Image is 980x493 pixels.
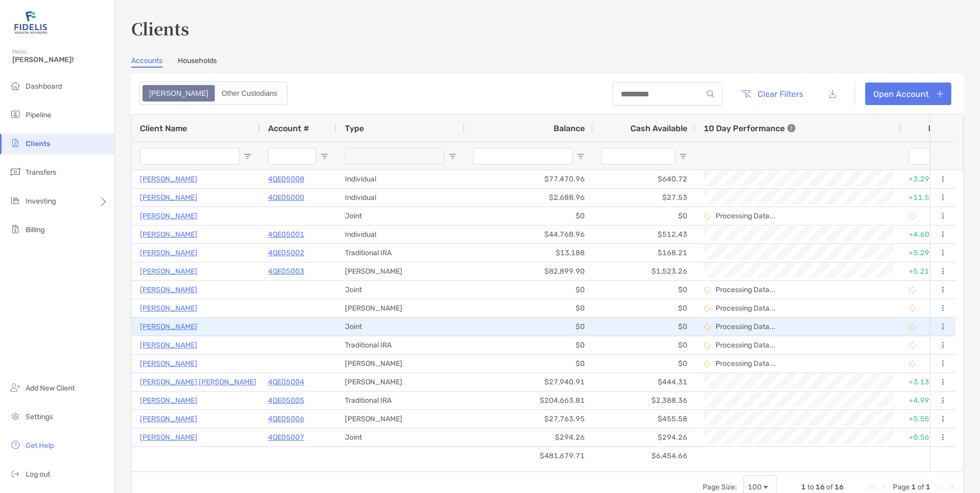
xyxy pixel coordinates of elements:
[268,413,304,425] p: 4QE05006
[909,342,916,349] img: Processing Data icon
[131,16,964,40] h3: Clients
[465,262,593,280] div: $82,899.90
[909,244,954,261] div: +5.29%
[893,483,910,491] span: Page
[140,376,256,388] p: [PERSON_NAME] [PERSON_NAME]
[909,189,954,206] div: +11.59%
[140,431,197,444] p: [PERSON_NAME]
[140,210,197,222] p: [PERSON_NAME]
[679,152,687,160] button: Open Filter Menu
[593,244,696,262] div: $168.21
[909,286,916,294] img: Processing Data icon
[703,483,737,491] div: Page Size:
[577,152,585,160] button: Open Filter Menu
[593,373,696,391] div: $444.31
[909,392,954,409] div: +4.99%
[337,225,465,243] div: Individual
[337,207,465,225] div: Joint
[337,262,465,280] div: [PERSON_NAME]
[268,228,304,241] p: 4QE05001
[801,483,806,491] span: 1
[593,392,696,409] div: $2,388.36
[716,341,775,350] p: Processing Data...
[26,384,75,393] span: Add New Client
[268,431,304,444] a: 4QE05007
[140,191,197,204] a: [PERSON_NAME]
[593,262,696,280] div: $1,523.26
[337,373,465,391] div: [PERSON_NAME]
[716,322,775,331] p: Processing Data...
[593,170,696,188] div: $640.72
[139,81,288,105] div: segmented control
[593,318,696,336] div: $0
[216,86,283,100] div: Other Custodians
[144,86,214,100] div: Zoe
[909,410,954,427] div: +5.55%
[140,339,197,352] p: [PERSON_NAME]
[9,439,22,451] img: get-help icon
[465,410,593,428] div: $27,763.95
[917,483,924,491] span: of
[140,394,197,407] p: [PERSON_NAME]
[707,90,714,98] img: input icon
[140,173,197,186] a: [PERSON_NAME]
[928,124,954,133] div: ITD
[337,336,465,354] div: Traditional IRA
[807,483,814,491] span: to
[9,381,22,394] img: add_new_client icon
[12,55,108,64] span: [PERSON_NAME]!
[593,189,696,207] div: $27.53
[826,483,833,491] span: of
[593,299,696,317] div: $0
[473,148,573,165] input: Balance Filter Input
[337,392,465,409] div: Traditional IRA
[465,428,593,446] div: $294.26
[140,283,197,296] a: [PERSON_NAME]
[140,228,197,241] a: [PERSON_NAME]
[268,376,304,388] a: 4QE05004
[704,114,795,142] div: 10 Day Performance
[26,441,54,450] span: Get Help
[593,428,696,446] div: $294.26
[9,108,22,120] img: pipeline icon
[268,191,304,204] p: 4QE05000
[465,281,593,299] div: $0
[140,265,197,278] a: [PERSON_NAME]
[268,246,304,259] a: 4QE05002
[593,336,696,354] div: $0
[26,197,56,206] span: Investing
[26,168,56,177] span: Transfers
[9,467,22,480] img: logout icon
[140,246,197,259] a: [PERSON_NAME]
[337,355,465,373] div: [PERSON_NAME]
[881,483,889,491] div: Previous Page
[9,410,22,422] img: settings icon
[465,225,593,243] div: $44,768.96
[465,355,593,373] div: $0
[243,152,252,160] button: Open Filter Menu
[268,124,309,133] span: Account #
[704,286,711,294] img: Processing Data icon
[337,170,465,188] div: Individual
[9,137,22,149] img: clients icon
[140,357,197,370] a: [PERSON_NAME]
[268,265,304,278] a: 4QE05003
[704,213,711,220] img: Processing Data icon
[131,56,162,68] a: Accounts
[909,323,916,331] img: Processing Data icon
[26,82,62,91] span: Dashboard
[716,212,775,220] p: Processing Data...
[926,483,930,491] span: 1
[465,318,593,336] div: $0
[140,413,197,425] p: [PERSON_NAME]
[593,355,696,373] div: $0
[268,173,304,186] a: 4QE05008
